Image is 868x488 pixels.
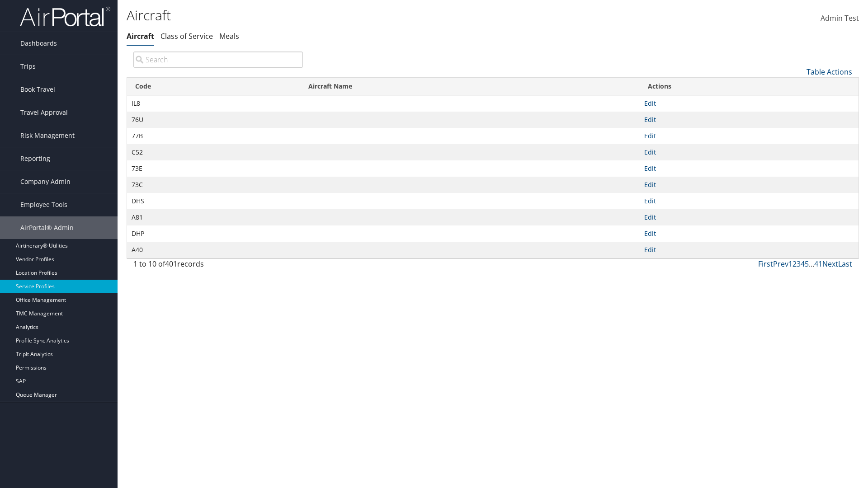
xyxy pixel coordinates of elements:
[20,216,74,239] span: AirPortal® Admin
[644,180,656,189] a: Edit
[20,193,67,216] span: Employee Tools
[127,112,300,128] td: 76U
[160,31,213,41] a: Class of Service
[644,131,656,140] a: Edit
[644,229,656,238] a: Edit
[797,259,801,269] a: 3
[644,213,656,221] a: Edit
[20,170,71,193] span: Company Admin
[644,99,656,108] a: Edit
[127,209,300,225] td: A81
[805,259,809,269] a: 5
[20,78,55,101] span: Book Travel
[127,225,300,242] td: DHP
[20,101,68,124] span: Travel Approval
[644,164,656,173] a: Edit
[127,144,300,160] td: C52
[821,13,859,23] span: Admin Test
[821,5,859,33] a: Admin Test
[807,67,852,77] a: Table Actions
[822,259,838,269] a: Next
[801,259,805,269] a: 4
[20,55,36,78] span: Trips
[127,128,300,144] td: 77B
[165,259,177,269] span: 401
[814,259,822,269] a: 41
[127,78,300,95] th: Code: activate to sort column ascending
[640,78,859,95] th: Actions
[20,6,110,27] img: airportal-logo.png
[219,31,239,41] a: Meals
[133,258,303,274] div: 1 to 10 of records
[127,160,300,177] td: 73E
[644,115,656,124] a: Edit
[127,177,300,193] td: 73C
[127,6,615,25] h1: Aircraft
[127,95,300,112] td: IL8
[809,259,814,269] span: …
[127,31,154,41] a: Aircraft
[20,124,75,147] span: Risk Management
[838,259,852,269] a: Last
[758,259,773,269] a: First
[793,259,797,269] a: 2
[300,78,640,95] th: Aircraft Name: activate to sort column descending
[127,242,300,258] td: A40
[788,259,793,269] a: 1
[644,245,656,254] a: Edit
[20,32,57,55] span: Dashboards
[133,52,303,68] input: Search
[773,259,788,269] a: Prev
[20,147,50,170] span: Reporting
[644,148,656,156] a: Edit
[127,193,300,209] td: DHS
[644,197,656,205] a: Edit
